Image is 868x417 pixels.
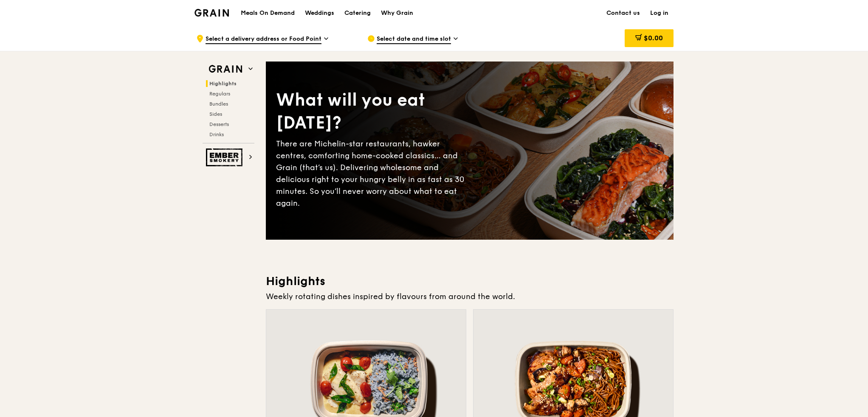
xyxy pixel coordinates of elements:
[305,0,334,26] div: Weddings
[276,89,470,134] div: What will you eat [DATE]?
[344,0,371,26] div: Catering
[206,148,245,166] img: Ember Smokery web logo
[241,9,295,17] h1: Meals On Demand
[209,132,224,137] span: Drinks
[300,0,339,26] a: Weddings
[644,34,663,42] span: $0.00
[206,35,321,44] span: Select a delivery address or Food Point
[376,0,418,26] a: Why Grain
[276,138,470,209] div: There are Michelin-star restaurants, hawker centres, comforting home-cooked classics… and Grain (...
[206,62,245,77] img: Grain web logo
[266,274,674,289] h3: Highlights
[209,111,222,117] span: Sides
[645,0,674,26] a: Log in
[209,101,228,107] span: Bundles
[339,0,376,26] a: Catering
[194,9,229,17] img: Grain
[209,91,230,97] span: Regulars
[266,291,674,302] div: Weekly rotating dishes inspired by flavours from around the world.
[209,81,237,87] span: Highlights
[209,121,229,127] span: Desserts
[381,0,413,26] div: Why Grain
[601,0,645,26] a: Contact us
[377,35,451,44] span: Select date and time slot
